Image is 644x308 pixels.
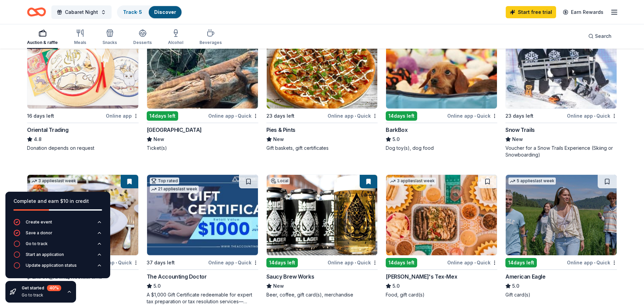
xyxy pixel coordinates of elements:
div: Alcohol [168,40,183,45]
div: 14 days left [386,258,417,267]
div: Pies & Pints [266,126,295,134]
button: Track· 5Discover [117,5,182,19]
button: Save a donor [14,230,102,240]
div: Snow Trails [505,126,535,134]
button: Create event [14,219,102,230]
div: Snacks [102,40,117,45]
div: Oriental Trading [27,126,69,134]
a: Start free trial [506,6,556,18]
img: Image for Cincinnati Zoo & Botanical Garden [147,28,258,109]
div: Update application status [26,263,77,268]
span: New [273,282,284,290]
div: 14 days left [505,258,537,267]
button: Beverages [199,26,222,49]
a: Image for American Eagle5 applieslast week14days leftOnline app•QuickAmerican Eagle5.0Gift card(s) [505,174,617,298]
button: Start an application [14,251,102,262]
div: Online app Quick [208,258,258,267]
div: Ticket(s) [147,145,258,151]
div: 3 applies last week [30,177,77,185]
span: • [235,260,237,265]
div: 40 % [47,285,61,291]
span: • [594,113,595,119]
div: 5 applies last week [508,177,556,185]
span: New [273,135,284,143]
div: Start an application [26,252,64,257]
div: Desserts [133,40,152,45]
div: Online app Quick [328,258,378,267]
div: Online app Quick [567,258,617,267]
span: New [512,135,523,143]
div: Complete and earn $10 in credit [14,197,102,205]
img: Image for Pies & Pints [267,28,378,109]
div: Meals [74,40,86,45]
a: Track· 5 [123,9,142,15]
div: Gift baskets, gift certificates [266,145,378,151]
span: • [116,260,117,265]
span: 5.0 [512,282,519,290]
button: Go to track [14,240,102,251]
button: Search [583,29,617,43]
img: Image for Saucy Brew Works [267,175,378,255]
div: 3 applies last week [389,177,436,185]
button: Cabaret Night [51,5,112,19]
div: 21 applies last week [150,186,199,193]
a: Image for BarkBoxTop rated12 applieslast week14days leftOnline app•QuickBarkBox5.0Dog toy(s), dog... [386,28,497,151]
div: Online app Quick [447,258,497,267]
div: A $1,000 Gift Certificate redeemable for expert tax preparation or tax resolution services—recipi... [147,291,258,305]
div: Beer, coffee, gift card(s), merchandise [266,291,378,298]
div: American Eagle [505,273,545,281]
span: Search [595,32,612,40]
div: Online app Quick [447,112,497,120]
a: Earn Rewards [559,6,607,18]
span: 4.8 [34,135,42,143]
span: 5.0 [153,282,161,290]
div: Donation depends on request [27,145,139,151]
span: • [355,260,356,265]
span: • [235,113,237,119]
button: Desserts [133,26,152,49]
span: New [153,135,164,143]
div: Go to track [26,241,48,246]
div: 14 days left [147,111,178,121]
div: Online app [106,112,139,120]
a: Image for Cameron Mitchell Restaurants3 applieslast week16 days leftOnline app•Quick[PERSON_NAME]... [27,174,139,298]
img: Image for The Accounting Doctor [147,175,258,255]
div: Online app Quick [328,112,378,120]
button: Auction & raffle [27,26,58,49]
a: Home [27,4,46,20]
div: Online app Quick [208,112,258,120]
div: Food, gift card(s) [386,291,497,298]
div: 14 days left [266,258,298,267]
div: Create event [26,219,52,225]
div: Go to track [22,292,61,298]
img: Image for Oriental Trading [27,28,138,109]
div: Online app Quick [567,112,617,120]
button: Snacks [102,26,117,49]
div: Save a donor [26,230,52,236]
div: Voucher for a Snow Trails Experience (Skiing or Snowboarding) [505,145,617,158]
span: • [355,113,356,119]
a: Image for Cincinnati Zoo & Botanical GardenLocal14days leftOnline app•Quick[GEOGRAPHIC_DATA]NewTi... [147,28,258,151]
div: 14 days left [386,111,417,121]
a: Image for Snow TrailsLocal23 days leftOnline app•QuickSnow TrailsNewVoucher for a Snow Trails Exp... [505,28,617,158]
a: Discover [154,9,176,15]
div: 16 days left [27,112,54,120]
span: 5.0 [392,282,400,290]
div: 23 days left [266,112,294,120]
div: 37 days left [147,259,175,267]
div: Gift card(s) [505,291,617,298]
div: Auction & raffle [27,40,58,45]
img: Image for BarkBox [386,28,497,109]
img: Image for Cameron Mitchell Restaurants [27,175,138,255]
span: • [474,260,476,265]
a: Image for Oriental TradingTop rated5 applieslast week16 days leftOnline appOriental Trading4.8Don... [27,28,139,151]
span: Cabaret Night [65,8,98,16]
img: Image for American Eagle [506,175,617,255]
div: Local [269,177,290,184]
div: [GEOGRAPHIC_DATA] [147,126,202,134]
span: • [594,260,595,265]
button: Update application status [14,262,102,273]
div: [PERSON_NAME]'s Tex-Mex [386,273,457,281]
a: Image for The Accounting DoctorTop rated21 applieslast week37 days leftOnline app•QuickThe Accoun... [147,174,258,305]
div: 23 days left [505,112,533,120]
